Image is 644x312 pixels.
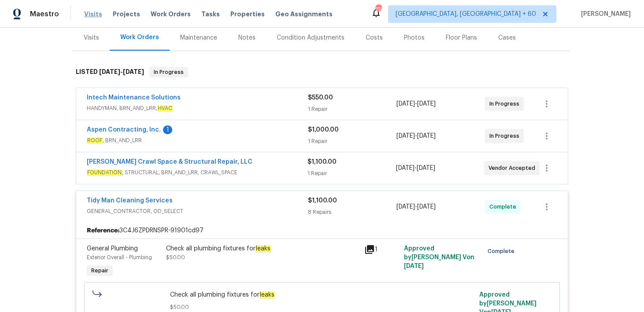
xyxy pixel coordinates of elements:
[87,169,122,176] em: FOUNDATION
[259,291,275,298] em: leaks
[404,33,425,42] div: Photos
[417,204,436,210] span: [DATE]
[364,244,399,255] div: 1
[396,99,436,108] span: -
[88,266,112,275] span: Repair
[170,303,474,312] span: $50.00
[87,104,308,113] span: HANDYMAN, BRN_AND_LRR,
[180,33,217,42] div: Maintenance
[87,159,252,165] a: [PERSON_NAME] Crawl Space & Structural Repair, LLC
[277,33,344,42] div: Condition Adjustments
[87,255,152,260] span: Exterior Overall - Plumbing
[84,33,99,42] div: Visits
[157,105,173,111] em: HVAC
[230,10,265,18] span: Properties
[150,68,187,77] span: In Progress
[166,255,185,260] span: $50.00
[308,127,339,133] span: $1,000.00
[404,246,474,269] span: Approved by [PERSON_NAME] V on
[308,105,396,114] div: 1 Repair
[396,132,436,140] span: -
[404,263,424,269] span: [DATE]
[120,33,159,42] div: Work Orders
[396,204,415,210] span: [DATE]
[498,33,516,42] div: Cases
[113,10,140,18] span: Projects
[489,99,523,108] span: In Progress
[30,10,59,18] span: Maestro
[87,136,308,145] span: , BRN_AND_LRR
[255,245,271,252] em: leaks
[238,33,255,42] div: Notes
[396,101,415,107] span: [DATE]
[577,10,631,18] span: [PERSON_NAME]
[396,165,415,171] span: [DATE]
[87,137,103,143] em: ROOF
[87,246,138,252] span: General Plumbing
[163,125,172,134] div: 1
[76,67,144,77] h6: LISTED
[87,207,308,216] span: GENERAL_CONTRACTOR, OD_SELECT
[308,208,396,217] div: 8 Repairs
[488,247,518,256] span: Complete
[308,95,333,101] span: $550.00
[396,164,435,173] span: -
[87,226,119,235] b: Reference:
[489,132,523,140] span: In Progress
[396,10,536,18] span: [GEOGRAPHIC_DATA], [GEOGRAPHIC_DATA] + 60
[417,133,436,139] span: [DATE]
[417,101,436,107] span: [DATE]
[87,198,173,204] a: Tidy Man Cleaning Services
[366,33,383,42] div: Costs
[151,10,191,18] span: Work Orders
[308,198,337,204] span: $1,100.00
[396,133,415,139] span: [DATE]
[489,202,520,211] span: Complete
[73,58,571,86] div: LISTED [DATE]-[DATE]In Progress
[99,69,144,75] span: -
[375,5,381,14] div: 778
[307,159,337,165] span: $1,100.00
[308,137,396,146] div: 1 Repair
[76,223,568,239] div: 3C4J6ZPDRNSPR-91901cd97
[446,33,477,42] div: Floor Plans
[123,69,144,75] span: [DATE]
[275,10,333,18] span: Geo Assignments
[87,127,161,133] a: Aspen Contracting, Inc.
[99,69,120,75] span: [DATE]
[201,11,220,17] span: Tasks
[417,165,435,171] span: [DATE]
[307,169,396,178] div: 1 Repair
[170,290,474,299] span: Check all plumbing fixtures for
[87,168,307,177] span: , STRUCTURAL, BRN_AND_LRR, CRAWL_SPACE
[84,10,102,18] span: Visits
[87,95,181,101] a: Intech Maintenance Solutions
[489,164,539,173] span: Vendor Accepted
[396,202,436,211] span: -
[166,244,359,253] div: Check all plumbing fixtures for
